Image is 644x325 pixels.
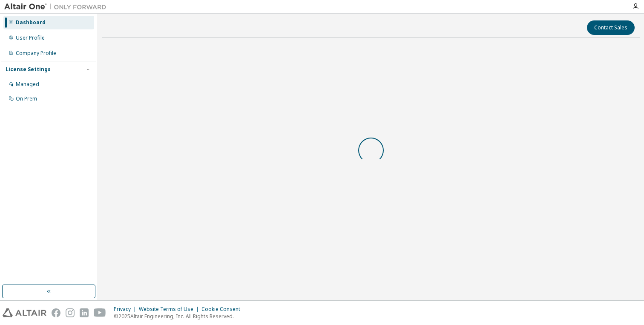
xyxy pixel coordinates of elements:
div: On Prem [16,95,37,102]
div: Privacy [114,306,139,313]
img: altair_logo.svg [3,308,46,317]
img: linkedin.svg [80,308,89,317]
div: License Settings [6,66,51,73]
img: youtube.svg [94,308,106,317]
img: instagram.svg [66,308,75,317]
div: Dashboard [16,19,46,26]
p: © 2025 Altair Engineering, Inc. All Rights Reserved. [114,313,245,320]
div: Website Terms of Use [139,306,201,313]
div: Cookie Consent [201,306,245,313]
div: Company Profile [16,50,56,57]
img: facebook.svg [52,308,60,317]
img: Altair One [4,3,111,11]
div: User Profile [16,35,45,41]
button: Contact Sales [587,20,635,35]
div: Managed [16,81,39,88]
